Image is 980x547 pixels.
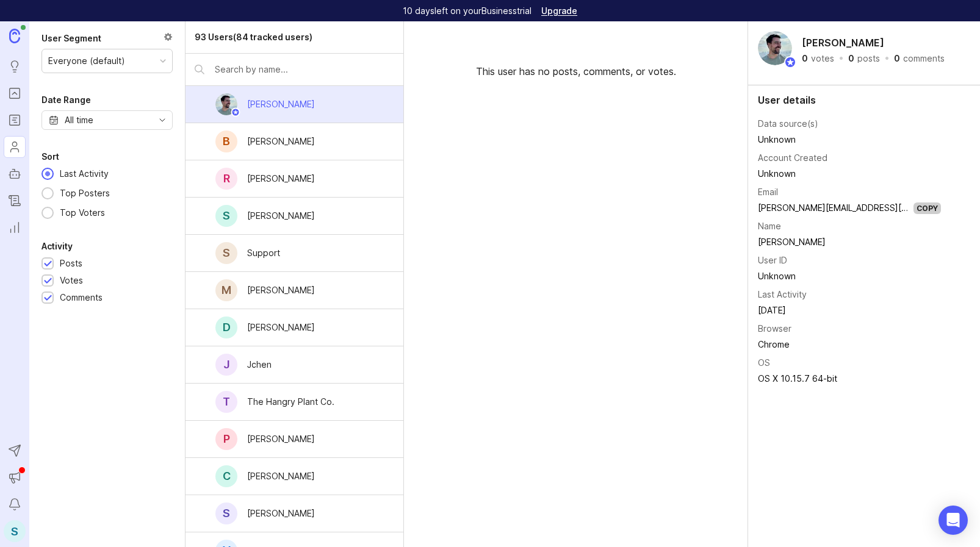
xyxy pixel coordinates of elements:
a: Portal [4,82,26,104]
a: Upgrade [541,7,577,15]
div: S [215,502,237,524]
button: S [4,520,26,542]
a: Users [4,136,26,158]
div: J [215,354,237,376]
div: [PERSON_NAME] [247,172,315,185]
td: Unknown [758,132,941,148]
div: Email [758,185,778,199]
div: Unknown [758,167,941,181]
div: Unknown [758,270,941,283]
div: B [215,130,237,152]
div: R [215,168,237,190]
div: Sort [41,149,59,164]
div: D [215,316,237,338]
div: 93 Users (84 tracked users) [195,30,312,44]
img: member badge [784,56,796,68]
div: Support [247,246,280,260]
button: Notifications [4,493,26,515]
a: Autopilot [4,163,26,185]
div: 0 [848,54,854,63]
div: Browser [758,322,791,335]
div: 0 [802,54,808,63]
div: Date Range [41,93,91,107]
div: [PERSON_NAME] [247,135,315,148]
div: User Segment [41,31,101,46]
img: Canny Home [9,29,20,43]
h2: [PERSON_NAME] [799,34,887,52]
div: M [215,279,237,301]
div: Votes [60,274,83,287]
a: Ideas [4,55,26,77]
div: Open Intercom Messenger [939,506,968,535]
div: Copy [913,202,941,214]
div: Top Posters [54,187,116,200]
div: This user has no posts, comments, or votes. [404,21,748,88]
div: · [884,54,890,63]
div: comments [903,54,945,63]
div: [PERSON_NAME] [247,470,315,483]
img: Carlos [758,31,792,65]
div: 0 [894,54,900,63]
td: [PERSON_NAME] [758,234,941,250]
div: Account Created [758,151,827,165]
td: OS X 10.15.7 64-bit [758,371,941,387]
div: [PERSON_NAME] [247,284,315,297]
p: 10 days left on your Business trial [403,5,531,17]
div: · [838,54,845,63]
img: Carlos [215,93,237,115]
div: Activity [41,239,73,254]
div: Top Voters [54,206,111,220]
button: Announcements [4,467,26,488]
div: S [215,205,237,227]
div: [PERSON_NAME] [247,321,315,334]
div: Comments [60,291,103,304]
a: Roadmaps [4,109,26,131]
button: Send to Autopilot [4,440,26,462]
img: member badge [231,108,240,117]
div: S [215,242,237,264]
div: P [215,428,237,450]
time: [DATE] [758,305,786,315]
div: [PERSON_NAME] [247,209,315,223]
div: votes [811,54,834,63]
div: [PERSON_NAME] [247,432,315,446]
a: Changelog [4,190,26,212]
div: The Hangry Plant Co. [247,395,334,409]
div: Everyone (default) [48,54,125,68]
div: T [215,391,237,413]
div: OS [758,356,770,370]
div: Jchen [247,358,272,371]
div: User ID [758,254,787,267]
div: User details [758,95,970,105]
td: Chrome [758,337,941,352]
div: Data source(s) [758,117,818,130]
div: [PERSON_NAME] [247,98,315,111]
div: Posts [60,257,82,270]
div: All time [65,113,93,127]
div: Last Activity [758,288,807,301]
a: Reporting [4,216,26,238]
div: C [215,465,237,487]
div: [PERSON_NAME] [247,507,315,520]
svg: toggle icon [153,115,172,125]
input: Search by name... [215,63,394,76]
div: Last Activity [54,167,115,181]
a: [PERSON_NAME][EMAIL_ADDRESS][DOMAIN_NAME] [758,202,965,213]
div: posts [857,54,880,63]
div: Name [758,220,781,233]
